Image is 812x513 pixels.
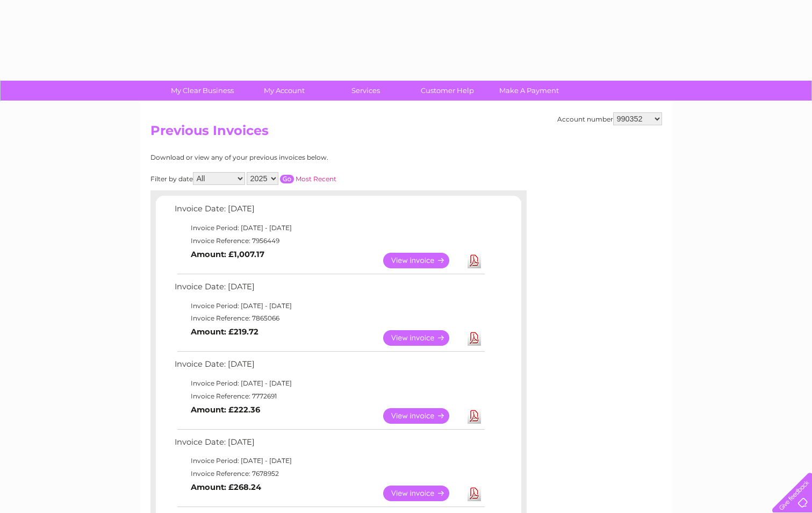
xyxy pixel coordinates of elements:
a: Services [321,81,410,101]
a: Most Recent [296,175,336,183]
td: Invoice Reference: 7772691 [172,390,486,403]
td: Invoice Date: [DATE] [172,357,486,377]
td: Invoice Date: [DATE] [172,435,486,455]
td: Invoice Date: [DATE] [172,202,486,222]
h2: Previous Invoices [150,123,662,144]
td: Invoice Period: [DATE] - [DATE] [172,222,486,234]
a: Download [468,330,481,346]
td: Invoice Period: [DATE] - [DATE] [172,300,486,312]
a: My Account [240,81,328,101]
td: Invoice Reference: 7865066 [172,312,486,325]
b: Amount: £219.72 [191,327,258,337]
a: Make A Payment [485,81,573,101]
td: Invoice Reference: 7956449 [172,234,486,247]
a: View [383,408,462,424]
div: Filter by date [150,172,433,185]
div: Account number [557,112,662,125]
b: Amount: £1,007.17 [191,250,264,259]
td: Invoice Date: [DATE] [172,280,486,300]
a: View [383,486,462,501]
a: Customer Help [403,81,492,101]
b: Amount: £268.24 [191,482,261,492]
td: Invoice Period: [DATE] - [DATE] [172,454,486,467]
a: Download [468,486,481,501]
a: My Clear Business [158,81,247,101]
div: Download or view any of your previous invoices below. [150,154,433,161]
a: View [383,330,462,346]
b: Amount: £222.36 [191,405,260,415]
td: Invoice Reference: 7678952 [172,467,486,480]
a: Download [468,408,481,424]
a: Download [468,253,481,268]
a: View [383,253,462,268]
td: Invoice Period: [DATE] - [DATE] [172,377,486,390]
